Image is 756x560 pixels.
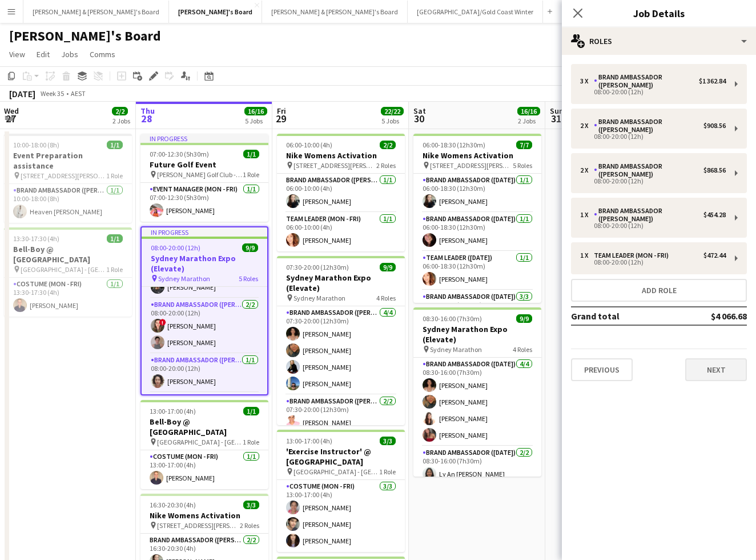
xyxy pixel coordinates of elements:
span: Edit [37,49,50,59]
h3: Sydney Marathon Expo (Elevate) [142,253,267,274]
span: 31 [548,112,564,125]
span: 2 Roles [240,521,259,530]
div: 10:00-18:00 (8h)1/1Event Preparation assistance [STREET_ADDRESS][PERSON_NAME]1 RoleBrand Ambassad... [4,134,132,223]
div: 08:00-20:00 (12h) [580,259,726,265]
span: [STREET_ADDRESS][PERSON_NAME] [430,161,513,170]
app-card-role: Brand Ambassador ([DATE])3/309:00-18:30 (9h30m) [413,290,541,362]
div: 08:00-20:00 (12h) [580,134,726,139]
span: Sydney Marathon [158,274,210,283]
span: 9/9 [516,314,532,323]
app-job-card: In progress07:00-12:30 (5h30m)1/1Future Golf Event [PERSON_NAME] Golf Club - [GEOGRAPHIC_DATA]1 R... [140,134,268,222]
div: [DATE] [9,88,35,99]
app-card-role: Costume (Mon - Fri)1/113:30-17:30 (4h)[PERSON_NAME] [4,278,132,317]
span: 2/2 [380,141,396,149]
button: Next [685,358,747,381]
td: $4 066.68 [675,307,747,325]
span: Comms [90,49,115,59]
span: 13:00-17:00 (4h) [286,437,332,445]
span: 06:00-10:00 (4h) [286,141,332,149]
app-card-role: Brand Ambassador ([DATE])1/106:00-18:30 (12h30m)[PERSON_NAME] [413,213,541,251]
app-card-role: Team Leader ([DATE])1/106:00-18:30 (12h30m)[PERSON_NAME] [413,251,541,290]
button: [PERSON_NAME] & [PERSON_NAME]'s Board [23,1,169,23]
button: [PERSON_NAME]'s Board [169,1,262,23]
div: Team Leader (Mon - Fri) [594,251,673,259]
span: [STREET_ADDRESS][PERSON_NAME] [157,521,240,530]
h3: 'Exercise Instructor' @ [GEOGRAPHIC_DATA] [277,446,405,467]
div: 1 x [580,251,594,259]
app-card-role: Brand Ambassador ([PERSON_NAME])1/108:00-20:00 (12h)[PERSON_NAME] [142,354,267,393]
app-job-card: In progress08:00-20:00 (12h)9/9Sydney Marathon Expo (Elevate) Sydney Marathon5 Roles[PERSON_NAME]... [140,226,268,395]
h3: Job Details [562,6,756,21]
span: 2/2 [112,107,128,115]
span: 28 [139,112,155,125]
span: 1/1 [243,150,259,158]
div: Brand Ambassador ([PERSON_NAME]) [594,162,703,178]
span: ! [159,319,166,326]
span: 10:00-18:00 (8h) [13,141,59,149]
span: 3/3 [380,437,396,445]
span: 16/16 [244,107,267,115]
h3: Sydney Marathon Expo (Elevate) [413,324,541,345]
span: 16:30-20:30 (4h) [150,501,196,509]
app-card-role: Brand Ambassador ([PERSON_NAME])1/110:00-18:00 (8h)Heaven [PERSON_NAME] [4,184,132,223]
a: View [5,47,30,62]
button: [PERSON_NAME] & [PERSON_NAME]'s Board [262,1,408,23]
a: Comms [85,47,120,62]
span: 13:00-17:00 (4h) [150,407,196,415]
span: Sydney Marathon [430,345,482,354]
div: 08:30-16:00 (7h30m)9/9Sydney Marathon Expo (Elevate) Sydney Marathon4 RolesBrand Ambassador ([DAT... [413,307,541,477]
div: $1 362.84 [699,77,726,85]
td: Grand total [571,307,675,325]
div: 2 x [580,122,594,130]
span: [GEOGRAPHIC_DATA] - [GEOGRAPHIC_DATA] [157,438,243,446]
app-card-role: Costume (Mon - Fri)1/113:00-17:00 (4h)[PERSON_NAME] [140,450,268,489]
span: Thu [140,106,155,116]
span: 7/7 [516,141,532,149]
span: [STREET_ADDRESS][PERSON_NAME] [293,161,376,170]
span: 1/1 [243,407,259,415]
app-card-role: Brand Ambassador ([DATE])4/408:30-16:00 (7h30m)[PERSON_NAME][PERSON_NAME][PERSON_NAME][PERSON_NAME] [413,358,541,446]
div: Brand Ambassador ([PERSON_NAME]) [594,207,703,223]
div: Brand Ambassador ([PERSON_NAME]) [594,118,703,134]
app-card-role: Event Manager (Mon - Fri)1/107:00-12:30 (5h30m)[PERSON_NAME] [140,183,268,222]
app-card-role: Team Leader (Mon - Fri)1/106:00-10:00 (4h)[PERSON_NAME] [277,213,405,251]
span: 1 Role [379,467,396,476]
span: 08:00-20:00 (12h) [151,243,200,252]
app-card-role: Brand Ambassador ([PERSON_NAME])1/106:00-10:00 (4h)[PERSON_NAME] [277,174,405,213]
app-job-card: 06:00-10:00 (4h)2/2Nike Womens Activation [STREET_ADDRESS][PERSON_NAME]2 RolesBrand Ambassador ([... [277,134,405,251]
span: Week 35 [38,89,66,98]
span: 13:30-17:30 (4h) [13,234,59,243]
h3: Event Preparation assistance [4,150,132,171]
div: 5 Jobs [245,117,267,125]
span: Wed [4,106,19,116]
span: 9/9 [380,263,396,271]
div: 13:00-17:00 (4h)3/3'Exercise Instructor' @ [GEOGRAPHIC_DATA] [GEOGRAPHIC_DATA] - [GEOGRAPHIC_DATA... [277,430,405,552]
span: 07:00-12:30 (5h30m) [150,150,209,158]
span: [GEOGRAPHIC_DATA] - [GEOGRAPHIC_DATA] [293,467,379,476]
app-card-role: Brand Ambassador ([PERSON_NAME])2/207:30-20:00 (12h30m)[PERSON_NAME] [277,395,405,450]
h3: Sydney Marathon Expo (Elevate) [277,273,405,293]
span: Sydney Marathon [293,294,345,302]
span: 06:00-18:30 (12h30m) [423,141,485,149]
span: [PERSON_NAME] Golf Club - [GEOGRAPHIC_DATA] [157,170,243,179]
div: In progress [140,134,268,143]
h3: Bell-Boy @ [GEOGRAPHIC_DATA] [140,417,268,437]
span: 1 Role [243,170,259,179]
span: View [9,49,25,59]
app-job-card: 06:00-18:30 (12h30m)7/7Nike Womens Activation [STREET_ADDRESS][PERSON_NAME]5 RolesBrand Ambassado... [413,134,541,303]
div: 08:00-20:00 (12h) [580,89,726,95]
span: 5 Roles [513,161,532,170]
span: 07:30-20:00 (12h30m) [286,263,349,271]
app-card-role: Costume (Mon - Fri)3/313:00-17:00 (4h)[PERSON_NAME][PERSON_NAME][PERSON_NAME] [277,480,405,552]
span: 27 [2,112,19,125]
div: 2 Jobs [112,117,130,125]
h1: [PERSON_NAME]'s Board [9,27,161,45]
div: 2 Jobs [518,117,540,125]
span: 22/22 [381,107,404,115]
span: 16/16 [517,107,540,115]
span: [STREET_ADDRESS][PERSON_NAME] [21,171,106,180]
div: $868.56 [703,166,726,174]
